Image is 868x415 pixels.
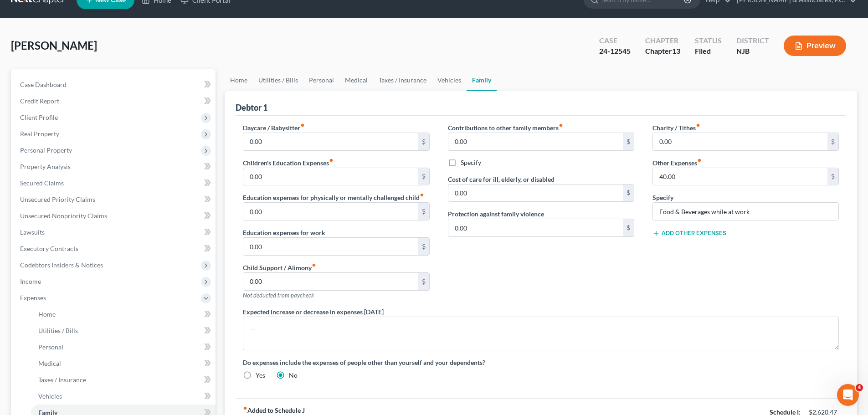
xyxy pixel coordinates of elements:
a: Personal [31,339,216,355]
div: Debtor 1 [236,102,267,113]
span: Vehicles [38,392,62,400]
label: Children's Education Expenses [243,158,334,168]
span: Unsecured Priority Claims [20,195,95,203]
a: Medical [339,69,373,91]
i: fiber_manual_record [697,158,702,163]
a: Property Analysis [13,159,216,175]
a: Executory Contracts [13,241,216,257]
input: -- [448,133,623,150]
i: fiber_manual_record [420,193,424,197]
span: Secured Claims [20,179,64,187]
iframe: Intercom live chat [837,384,859,406]
a: Credit Report [13,93,216,109]
label: Cost of care for ill, elderly, or disabled [448,174,555,184]
label: Charity / Tithes [652,123,700,133]
span: Personal Property [20,146,72,154]
a: Case Dashboard [13,77,216,93]
span: Client Profile [20,113,58,121]
span: Executory Contracts [20,245,78,252]
span: Real Property [20,130,59,138]
a: Medical [31,355,216,372]
span: Income [20,277,41,285]
div: $ [623,133,634,150]
label: Specify [461,158,481,167]
label: Specify [652,193,673,202]
div: Chapter [645,36,680,46]
span: Home [38,310,56,318]
span: [PERSON_NAME] [11,39,97,52]
div: $ [418,238,429,255]
a: Unsecured Priority Claims [13,191,216,208]
div: $ [827,133,838,150]
label: Contributions to other family members [448,123,563,133]
label: Education expenses for work [243,228,325,237]
label: Do expenses include the expenses of people other than yourself and your dependents? [243,358,839,367]
label: Child Support / Alimony [243,263,316,272]
span: Not deducted from paycheck [243,292,314,299]
a: Family [467,69,497,91]
button: Preview [784,36,846,56]
i: fiber_manual_record [696,123,700,128]
a: Utilities / Bills [31,323,216,339]
div: $ [418,203,429,220]
div: Filed [695,46,722,56]
a: Vehicles [432,69,467,91]
div: $ [623,219,634,236]
input: -- [243,273,418,290]
div: $ [827,168,838,185]
button: Add Other Expenses [652,230,726,237]
i: fiber_manual_record [300,123,305,128]
input: -- [243,133,418,150]
span: Case Dashboard [20,81,67,88]
a: Taxes / Insurance [31,372,216,388]
label: Other Expenses [652,158,702,168]
div: $ [418,273,429,290]
div: Chapter [645,46,680,56]
span: Lawsuits [20,228,45,236]
div: $ [623,184,634,202]
input: -- [243,168,418,185]
input: -- [653,133,827,150]
a: Utilities / Bills [253,69,303,91]
div: 24-12545 [599,46,631,56]
div: NJB [736,46,769,56]
div: $ [418,168,429,185]
a: Taxes / Insurance [373,69,432,91]
span: Medical [38,359,61,367]
span: Taxes / Insurance [38,376,86,384]
span: 4 [856,384,863,391]
span: Utilities / Bills [38,327,78,334]
a: Vehicles [31,388,216,405]
div: $ [418,133,429,150]
label: Daycare / Babysitter [243,123,305,133]
label: Expected increase or decrease in expenses [DATE] [243,307,384,317]
i: fiber_manual_record [312,263,316,267]
i: fiber_manual_record [243,406,247,410]
label: No [289,371,298,380]
input: -- [243,203,418,220]
input: Specify... [653,203,838,220]
a: Lawsuits [13,224,216,241]
span: Unsecured Nonpriority Claims [20,212,107,220]
span: Codebtors Insiders & Notices [20,261,103,269]
span: Expenses [20,294,46,302]
span: Credit Report [20,97,59,105]
label: Yes [256,371,265,380]
span: Personal [38,343,63,351]
div: Status [695,36,722,46]
span: 13 [672,46,680,55]
i: fiber_manual_record [559,123,563,128]
i: fiber_manual_record [329,158,334,163]
input: -- [243,238,418,255]
a: Unsecured Nonpriority Claims [13,208,216,224]
div: Case [599,36,631,46]
input: -- [448,219,623,236]
a: Personal [303,69,339,91]
input: -- [448,184,623,202]
div: District [736,36,769,46]
label: Education expenses for physically or mentally challenged child [243,193,424,202]
input: -- [653,168,827,185]
label: Protection against family violence [448,209,544,219]
a: Home [31,306,216,323]
a: Secured Claims [13,175,216,191]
